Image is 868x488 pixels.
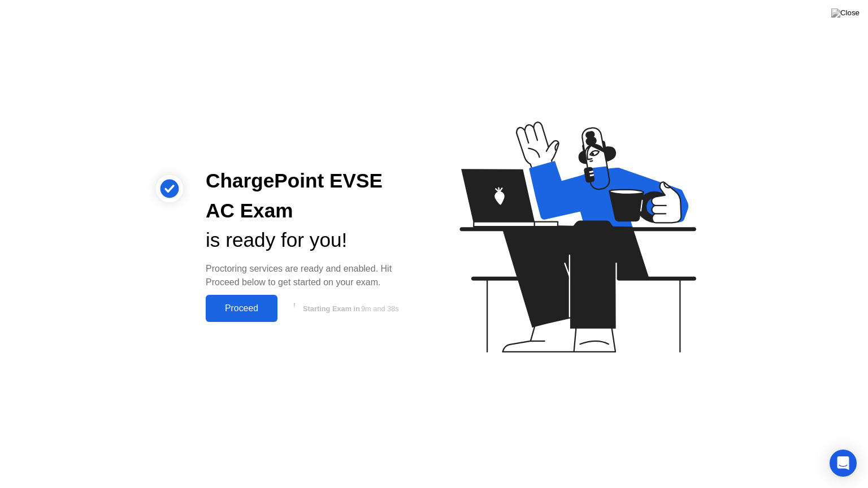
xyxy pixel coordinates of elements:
div: ChargePoint EVSE AC Exam [206,166,416,226]
div: Open Intercom Messenger [830,450,857,477]
button: Starting Exam in9m and 38s [283,298,416,319]
div: is ready for you! [206,225,416,255]
div: Proceed [209,303,274,313]
span: 9m and 38s [361,304,399,313]
button: Proceed [206,295,277,322]
img: Close [831,8,860,18]
div: Proctoring services are ready and enabled. Hit Proceed below to get started on your exam. [206,262,416,289]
